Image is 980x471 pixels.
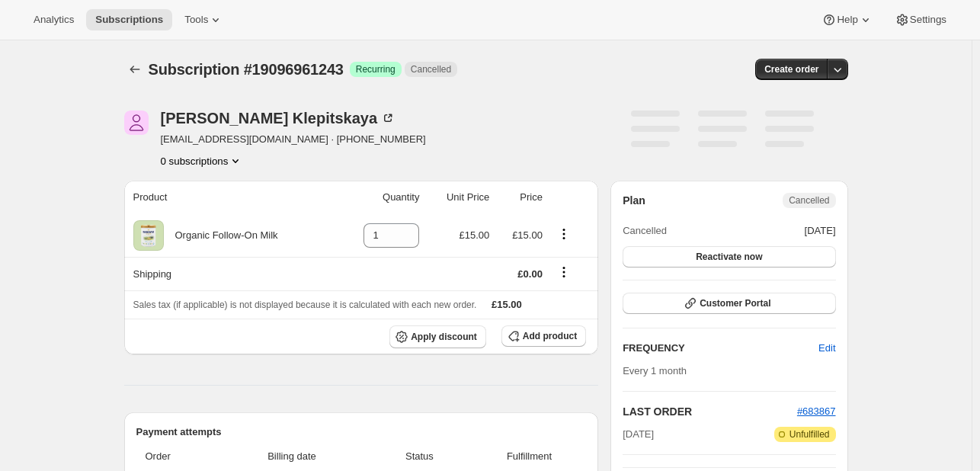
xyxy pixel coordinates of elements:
[818,341,835,356] span: Edit
[623,341,818,356] h2: FREQUENCY
[24,9,83,30] button: Analytics
[124,257,338,290] th: Shipping
[623,293,835,314] button: Customer Portal
[805,223,836,239] span: [DATE]
[494,181,547,214] th: Price
[367,449,472,464] span: Status
[460,229,490,241] span: £15.00
[886,9,956,30] button: Settings
[700,297,770,309] span: Customer Portal
[512,229,543,241] span: £15.00
[623,427,654,442] span: [DATE]
[356,63,396,75] span: Recurring
[789,428,830,441] span: Unfulfilled
[424,181,494,214] th: Unit Price
[552,226,576,242] button: Product actions
[226,449,357,464] span: Billing date
[411,63,451,75] span: Cancelled
[517,268,543,280] span: £0.00
[133,220,164,251] img: product img
[797,404,836,419] button: #683867
[809,336,844,360] button: Edit
[623,365,687,376] span: Every 1 month
[175,9,232,30] button: Tools
[184,14,208,26] span: Tools
[136,425,587,440] h2: Payment attempts
[124,111,149,135] span: Alexandra Klepitskaya
[95,14,163,26] span: Subscriptions
[755,59,828,80] button: Create order
[623,404,797,419] h2: LAST ORDER
[164,228,278,243] div: Organic Follow-On Milk
[696,251,762,263] span: Reactivate now
[789,194,829,207] span: Cancelled
[812,9,882,30] button: Help
[161,153,244,168] button: Product actions
[764,63,818,75] span: Create order
[389,325,486,348] button: Apply discount
[161,111,396,126] div: [PERSON_NAME] Klepitskaya
[623,246,835,268] button: Reactivate now
[552,264,576,280] button: Shipping actions
[124,59,146,80] button: Subscriptions
[337,181,424,214] th: Quantity
[149,61,344,78] span: Subscription #19096961243
[482,449,577,464] span: Fulfillment
[797,405,836,417] a: #683867
[837,14,857,26] span: Help
[623,193,645,208] h2: Plan
[133,300,477,310] span: Sales tax (if applicable) is not displayed because it is calculated with each new order.
[492,299,522,310] span: £15.00
[501,325,586,347] button: Add product
[910,14,946,26] span: Settings
[523,330,577,342] span: Add product
[161,132,426,147] span: [EMAIL_ADDRESS][DOMAIN_NAME] · [PHONE_NUMBER]
[623,223,667,239] span: Cancelled
[411,331,477,343] span: Apply discount
[34,14,74,26] span: Analytics
[124,181,338,214] th: Product
[86,9,172,30] button: Subscriptions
